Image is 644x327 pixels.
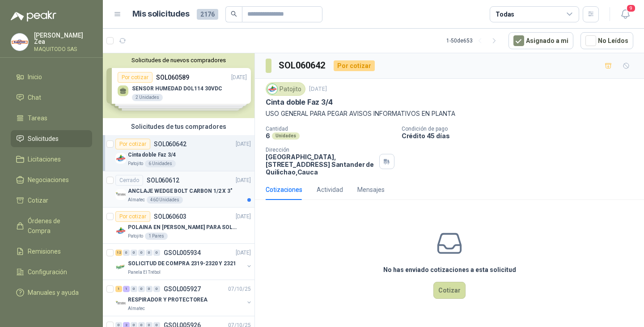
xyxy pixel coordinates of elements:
img: Company Logo [115,153,126,164]
span: Tareas [28,113,47,123]
button: Asignado a mi [508,32,573,49]
img: Company Logo [115,189,126,200]
p: Condición de pago [402,126,640,132]
a: Licitaciones [11,151,92,168]
p: Cinta doble Faz 3/4 [266,98,333,107]
div: Cerrado [115,175,143,186]
span: Licitaciones [28,154,61,164]
a: Por cotizarSOL060642[DATE] Company LogoCinta doble Faz 3/4Patojito6 Unidades [103,135,254,171]
div: Solicitudes de tus compradores [103,118,254,135]
img: Company Logo [115,262,126,272]
span: Remisiones [28,246,61,256]
p: ANCLAJE WEDGE BOLT CARBON 1/2 X 3" [128,187,233,195]
div: 0 [131,250,137,256]
p: MAQUITODO SAS [34,47,92,52]
p: SOL060612 [147,177,179,183]
div: Unidades [272,132,300,140]
div: Patojito [266,82,305,96]
p: Crédito 45 días [402,132,640,140]
div: Por cotizar [334,60,375,71]
p: [DATE] [309,85,327,93]
p: Patojito [128,160,143,167]
span: 9 [626,4,636,13]
div: Cotizaciones [266,185,302,195]
a: 1 1 0 0 0 0 GSOL00592707/10/25 Company LogoRESPIRADOR Y PROTECTOREAAlmatec [115,284,253,312]
p: USO GENERAL PARA PEGAR AVISOS INFORMATIVOS EN PLANTA [266,109,633,119]
div: 6 Unidades [145,160,176,167]
a: 12 0 0 0 0 0 GSOL005934[DATE] Company LogoSOLICITUD DE COMPRA 2319-2320 Y 2321Panela El Trébol [115,247,253,276]
a: CerradoSOL060612[DATE] Company LogoANCLAJE WEDGE BOLT CARBON 1/2 X 3"Almatec460 Unidades [103,171,254,208]
div: 1 [123,286,130,292]
div: 0 [123,250,130,256]
a: Por cotizarSOL060603[DATE] Company LogoPOLAINA EN [PERSON_NAME] PARA SOLDADOR / ADJUNTAR FICHA TE... [103,208,254,244]
p: 07/10/25 [228,285,251,293]
div: Actividad [317,185,343,195]
p: GSOL005927 [164,286,201,292]
a: Remisiones [11,243,92,260]
div: 0 [138,286,145,292]
p: 6 [266,132,270,140]
p: [DATE] [236,212,251,221]
div: Solicitudes de nuevos compradoresPor cotizarSOL060589[DATE] SENSOR HUMEDAD DOL114 30VDC2 Unidades... [103,53,254,118]
a: Chat [11,89,92,106]
p: Panela El Trébol [128,269,161,276]
a: Negociaciones [11,171,92,188]
div: 460 Unidades [147,196,183,204]
div: 0 [153,286,160,292]
p: [DATE] [236,140,251,149]
p: SOL060642 [154,141,186,147]
button: Solicitudes de nuevos compradores [106,57,251,64]
p: Cantidad [266,126,394,132]
button: No Leídos [580,32,633,49]
p: SOL060603 [154,213,186,220]
img: Company Logo [115,225,126,236]
span: Manuales y ayuda [28,288,79,297]
span: search [231,11,237,17]
div: 0 [146,250,153,256]
img: Company Logo [11,34,28,51]
a: Cotizar [11,192,92,209]
span: Inicio [28,72,42,82]
span: Cotizar [28,195,48,205]
div: 1 - 50 de 653 [446,34,501,48]
a: Manuales y ayuda [11,284,92,301]
p: Dirección [266,147,376,153]
div: 0 [153,250,160,256]
p: [PERSON_NAME] Zea [34,32,92,45]
span: Configuración [28,267,67,277]
img: Company Logo [115,298,126,309]
span: Solicitudes [28,134,59,144]
button: 9 [617,6,633,22]
p: POLAINA EN [PERSON_NAME] PARA SOLDADOR / ADJUNTAR FICHA TECNICA [128,223,239,232]
a: Órdenes de Compra [11,212,92,239]
p: [DATE] [236,176,251,185]
p: SOLICITUD DE COMPRA 2319-2320 Y 2321 [128,259,236,268]
p: Almatec [128,196,145,204]
img: Logo peakr [11,11,56,21]
p: [DATE] [236,249,251,257]
a: Solicitudes [11,130,92,147]
span: 2176 [197,9,218,20]
div: 0 [131,286,137,292]
img: Company Logo [267,84,277,94]
h3: No has enviado cotizaciones a esta solicitud [383,265,516,275]
h1: Mis solicitudes [132,8,190,21]
div: Mensajes [357,185,385,195]
div: Todas [496,9,514,19]
div: 0 [138,250,145,256]
p: Cinta doble Faz 3/4 [128,151,176,159]
span: Negociaciones [28,175,69,185]
p: [GEOGRAPHIC_DATA], [STREET_ADDRESS] Santander de Quilichao , Cauca [266,153,376,176]
a: Inicio [11,68,92,85]
div: 0 [146,286,153,292]
div: Por cotizar [115,211,150,222]
div: 1 Pares [145,233,168,240]
p: GSOL005934 [164,250,201,256]
div: 12 [115,250,122,256]
button: Cotizar [433,282,466,299]
h3: SOL060642 [279,59,326,72]
div: 1 [115,286,122,292]
a: Configuración [11,263,92,280]
p: RESPIRADOR Y PROTECTOREA [128,296,208,304]
p: Patojito [128,233,143,240]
